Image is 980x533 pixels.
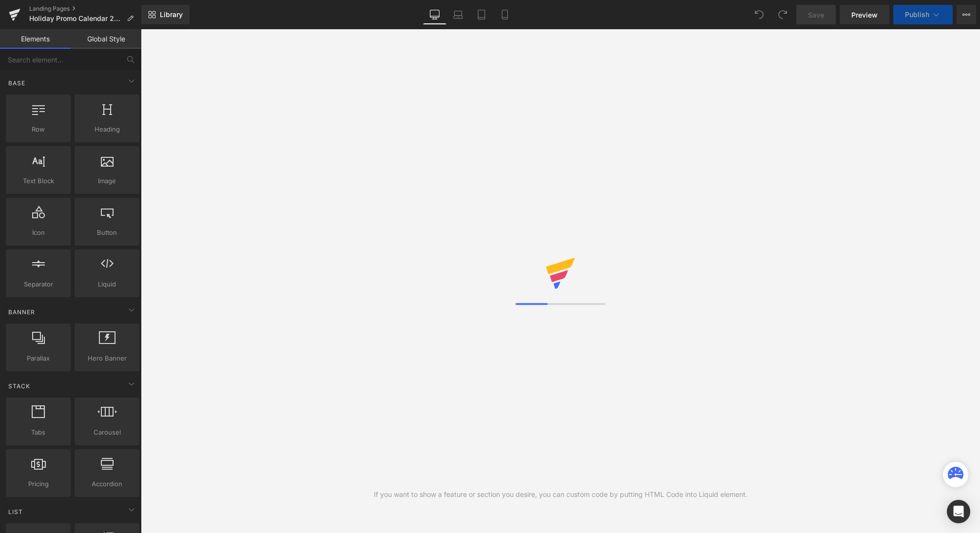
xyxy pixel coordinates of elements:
[9,427,68,438] span: Tabs
[374,489,748,500] div: If you want to show a feature or section you desire, you can custom code by putting HTML Code int...
[7,78,26,88] span: Base
[141,5,190,24] a: New Library
[77,176,136,186] span: Image
[470,5,493,24] a: Tablet
[9,479,68,489] span: Pricing
[9,279,68,289] span: Separator
[423,5,446,24] a: Desktop
[840,5,889,24] a: Preview
[77,228,136,238] span: Button
[773,5,792,24] button: Redo
[77,279,136,289] span: Liquid
[493,5,517,24] a: Mobile
[9,228,68,238] span: Icon
[947,500,970,523] div: Open Intercom Messenger
[29,5,141,13] a: Landing Pages
[9,353,68,363] span: Parallax
[9,176,68,186] span: Text Block
[71,29,141,49] a: Global Style
[77,124,136,134] span: Heading
[957,5,976,24] button: More
[77,479,136,489] span: Accordion
[7,381,31,391] span: Stack
[9,124,68,134] span: Row
[77,427,136,438] span: Carousel
[7,307,36,317] span: Banner
[893,5,953,24] button: Publish
[7,507,24,516] span: List
[29,15,123,22] span: Holiday Promo Calendar 2024
[160,10,183,19] span: Library
[905,11,929,19] span: Publish
[749,5,769,24] button: Undo
[851,10,878,20] span: Preview
[808,10,824,20] span: Save
[77,353,136,363] span: Hero Banner
[446,5,470,24] a: Laptop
